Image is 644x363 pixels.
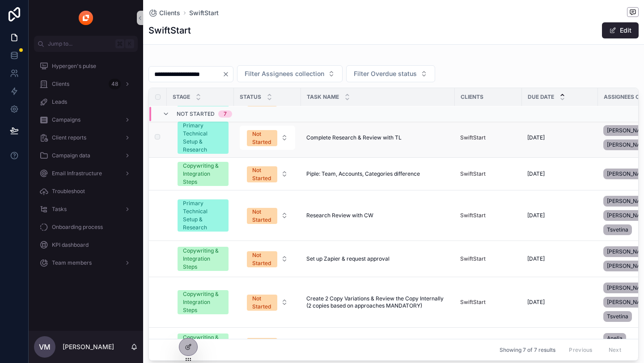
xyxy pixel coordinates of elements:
div: Copywriting & Integration Steps [183,333,223,358]
span: Tsvetina [607,313,628,320]
a: Copywriting & Integration Steps [178,162,229,186]
button: Select Button [240,126,295,150]
a: SwiftStart [460,212,517,219]
a: Copywriting & Integration Steps [178,247,229,271]
a: Tasks [34,201,138,217]
a: SwiftStart [460,170,486,177]
span: Hypergen's pulse [52,63,96,70]
button: Select Button [237,65,343,82]
span: Jump to... [48,40,112,47]
span: Leads [52,98,67,106]
span: Onboarding process [52,224,103,231]
a: Select Button [239,246,296,271]
span: KPI dashboard [52,241,89,249]
button: Select Button [346,65,435,82]
a: Select Button [239,161,296,186]
span: Filter Overdue status [354,69,417,78]
button: Select Button [240,162,295,186]
a: Create 2 Copy Variations & Review the Copy Internally (2 copies based on approaches MANDATORY) [306,295,449,309]
span: Tasks [52,206,67,213]
span: [DATE] [527,170,545,177]
a: Set up Zapier & request approval [306,255,449,262]
div: Copywriting & Integration Steps [183,247,223,271]
button: Select Button [240,247,295,271]
a: SwiftStart [189,8,219,17]
span: Not Started [177,110,215,118]
img: App logo [79,11,93,25]
a: [DATE] [527,212,593,219]
span: Troubleshoot [52,188,85,195]
a: Research Review with CW [306,212,449,219]
div: Not Started [252,338,272,354]
span: Filter Assignees collection [245,69,324,78]
span: Client reports [52,134,86,141]
span: Team members [52,259,92,266]
a: [DATE] [527,299,593,306]
a: Onboarding process [34,219,138,235]
a: Complete Research & Review with TL [306,134,449,141]
a: SwiftStart [460,134,486,141]
a: Copywriting & Integration Steps [178,290,229,314]
button: Select Button [240,203,295,228]
div: Not Started [252,295,272,311]
div: Not Started [252,251,272,267]
span: Set up Zapier & request approval [306,255,390,262]
a: SwiftStart [460,255,517,262]
a: Team members [34,255,138,271]
h1: SwiftStart [148,24,191,37]
a: Select Button [239,125,296,150]
div: Copywriting & Integration Steps [183,162,223,186]
span: Status [240,93,261,101]
a: SwiftStart [460,299,517,306]
div: Primary Technical Setup & Research [183,122,223,154]
span: Campaign data [52,152,90,159]
a: [DATE] [527,255,593,262]
span: Email Infrastructure [52,170,102,177]
div: Copywriting & Integration Steps [183,290,223,314]
a: SwiftStart [460,255,486,262]
a: SwiftStart [460,134,517,141]
div: 48 [109,79,121,89]
a: Client reports [34,130,138,146]
span: Showing 7 of 7 results [500,346,555,354]
button: Jump to...K [34,36,138,52]
span: [DATE] [527,255,545,262]
div: Not Started [252,130,272,146]
div: scrollable content [29,52,143,283]
span: Stage [173,93,190,101]
span: Complete Research & Review with TL [306,134,402,141]
button: Select Button [240,290,295,314]
a: SwiftStart [460,212,486,219]
span: SwiftStart [460,299,486,306]
a: Campaigns [34,112,138,128]
a: Campaign data [34,148,138,164]
a: Primary Technical Setup & Research [178,122,229,154]
div: Not Started [252,166,272,182]
a: SwiftStart [460,170,517,177]
a: Select Button [239,203,296,228]
span: K [126,40,133,47]
a: KPI dashboard [34,237,138,253]
a: Hypergen's pulse [34,58,138,74]
span: VM [39,342,51,352]
button: Edit [602,22,639,38]
span: [DATE] [527,212,545,219]
span: Clients [159,8,180,17]
span: Piple: Team, Accounts, Categories difference [306,170,420,177]
span: Tsvetina [607,226,628,233]
a: Email Infrastructure [34,165,138,181]
a: Select Button [239,290,296,315]
span: Research Review with CW [306,212,373,219]
a: [DATE] [527,134,593,141]
div: 7 [224,110,227,118]
a: Troubleshoot [34,183,138,199]
span: [DATE] [527,134,545,141]
span: Campaigns [52,116,80,123]
p: [PERSON_NAME] [63,342,114,351]
a: Clients [148,8,180,17]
